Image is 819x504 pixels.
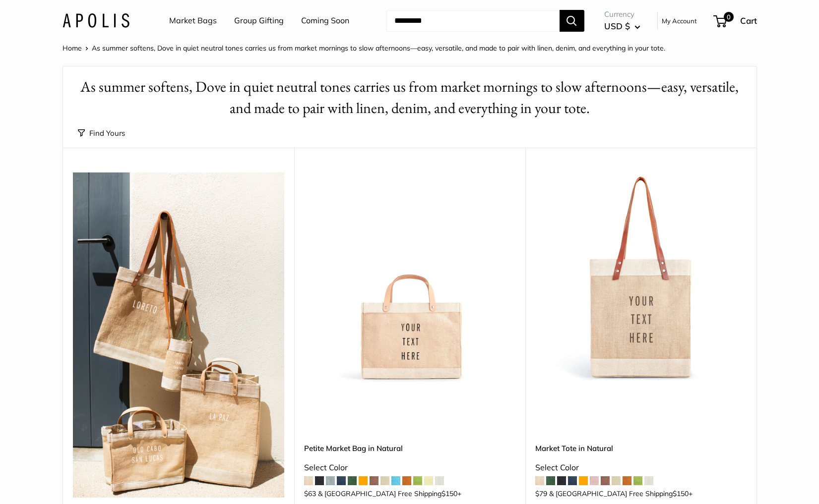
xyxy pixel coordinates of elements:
a: Petite Market Bag in Naturaldescription_Effortless style that elevates every moment [304,172,515,384]
a: My Account [662,15,697,27]
a: Market Bags [169,13,217,28]
button: Search [560,10,584,32]
a: Petite Market Bag in Natural [304,443,515,454]
img: Apolis [63,13,129,28]
span: & [GEOGRAPHIC_DATA] Free Shipping + [318,490,461,497]
span: USD $ [604,21,630,31]
span: As summer softens, Dove in quiet neutral tones carries us from market mornings to slow afternoons... [92,44,665,53]
button: Find Yours [78,126,125,140]
iframe: Sign Up via Text for Offers [8,466,106,496]
img: Petite Market Bag in Natural [304,172,515,384]
span: $150 [673,489,689,498]
button: USD $ [604,18,640,34]
a: Market Tote in Natural [535,443,747,454]
a: Coming Soon [301,13,349,28]
a: 0 Cart [714,13,757,29]
div: Select Color [535,460,747,475]
div: Select Color [304,460,515,475]
span: $63 [304,489,316,498]
a: description_Make it yours with custom printed text.description_The Original Market bag in its 4 n... [535,172,747,384]
img: Our summer collection was captured in Todos Santos, where time slows down and color pops. [73,172,284,498]
span: Currency [604,7,640,21]
a: Group Gifting [234,13,284,28]
a: Home [63,44,82,53]
span: Cart [740,15,757,26]
img: description_Make it yours with custom printed text. [535,172,747,384]
nav: Breadcrumb [63,42,665,55]
span: $150 [441,489,457,498]
span: $79 [535,489,547,498]
input: Search... [386,10,560,32]
span: & [GEOGRAPHIC_DATA] Free Shipping + [549,490,693,497]
span: 0 [723,12,733,22]
h1: As summer softens, Dove in quiet neutral tones carries us from market mornings to slow afternoons... [78,76,742,119]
